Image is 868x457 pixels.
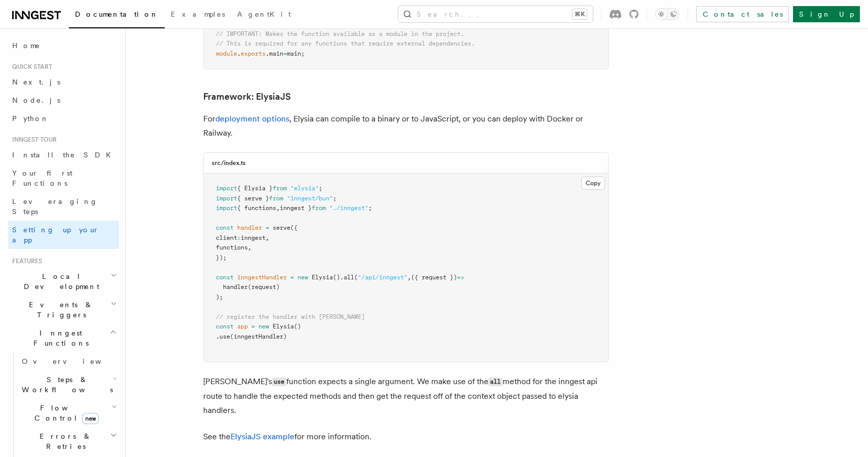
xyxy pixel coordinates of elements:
a: Your first Functions [8,164,119,192]
span: const [216,224,234,231]
span: => [457,274,464,281]
span: .use [216,333,230,340]
a: AgentKit [231,3,297,27]
span: serve [273,224,290,231]
span: handler [223,283,248,290]
span: main; [287,50,305,57]
p: For , Elysia can compile to a binary or to JavaScript, or you can deploy with Docker or Railway. [203,112,609,140]
span: .main [266,50,283,57]
span: () [333,274,340,281]
a: Install the SDK [8,146,119,164]
span: Home [12,40,41,51]
span: Quick start [8,63,52,71]
span: "./inngest" [329,204,368,212]
span: import [216,195,237,202]
a: Home [8,36,119,55]
span: Errors & Retries [18,431,110,451]
a: ElysiaJS example [231,432,294,441]
a: Next.js [8,73,119,91]
button: Local Development [8,267,119,296]
span: ; [368,204,372,212]
span: Local Development [8,271,110,292]
kbd: ⌘K [573,9,587,19]
span: Flow Control [18,403,111,423]
span: new [258,323,269,330]
span: ; [319,185,322,192]
span: from [269,195,283,202]
h3: src/index.ts [212,159,246,167]
p: See the for more information. [203,430,609,444]
span: Features [8,257,42,265]
span: Inngest tour [8,136,57,144]
a: Examples [165,3,231,27]
button: Events & Triggers [8,296,119,324]
span: , [407,274,411,281]
span: new [82,413,99,424]
span: functions [216,244,248,251]
span: "elysia" [290,185,319,192]
span: Inngest Functions [8,328,109,348]
span: . [237,50,241,57]
span: new [297,274,308,281]
span: (request) [248,283,280,290]
a: Sign Up [793,6,860,22]
span: module [216,50,237,57]
a: Node.js [8,91,119,109]
span: // IMPORTANT: Makes the function available as a module in the project. [216,30,464,37]
span: Events & Triggers [8,300,110,320]
button: Flow Controlnew [18,399,119,427]
span: Setting up your app [12,226,99,244]
span: "inngest/bun" [287,195,333,202]
button: Steps & Workflows [18,370,119,399]
a: Framework: ElysiaJS [203,90,291,104]
span: Elysia [312,274,333,281]
span: = [290,274,294,281]
span: // This is required for any functions that require external dependencies. [216,40,475,47]
span: client [216,234,237,241]
span: import [216,185,237,192]
span: Leveraging Steps [12,197,98,216]
a: Python [8,109,119,128]
a: Documentation [69,3,165,28]
span: inngest [241,234,266,241]
span: from [312,204,326,212]
span: inngest } [280,204,312,212]
span: Examples [171,10,225,18]
a: Setting up your app [8,221,119,249]
span: (inngestHandler) [230,333,287,340]
a: Leveraging Steps [8,192,119,221]
span: { functions [237,204,276,212]
span: Node.js [12,96,60,104]
span: { Elysia } [237,185,273,192]
span: = [266,224,269,231]
span: import [216,204,237,212]
span: const [216,274,234,281]
button: Copy [581,177,605,190]
span: , [276,204,280,212]
span: const [216,323,234,330]
span: ( [354,274,358,281]
code: use [272,378,286,386]
span: exports [241,50,266,57]
span: from [273,185,287,192]
span: () [294,323,301,330]
span: Steps & Workflows [18,375,113,395]
span: handler [237,224,262,231]
span: Elysia [273,323,294,330]
button: Inngest Functions [8,324,119,352]
span: inngestHandler [237,274,287,281]
p: [PERSON_NAME]'s function expects a single argument. We make use of the method for the inngest api... [203,375,609,418]
span: = [251,323,255,330]
span: }); [216,254,227,261]
code: all [488,378,503,386]
a: Contact sales [696,6,789,22]
span: // register the handler with [PERSON_NAME] [216,313,365,320]
button: Errors & Retries [18,427,119,455]
span: ); [216,294,223,301]
span: , [266,234,269,241]
span: : [237,234,241,241]
span: = [283,50,287,57]
span: .all [340,274,354,281]
span: Your first Functions [12,169,72,187]
span: app [237,323,248,330]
